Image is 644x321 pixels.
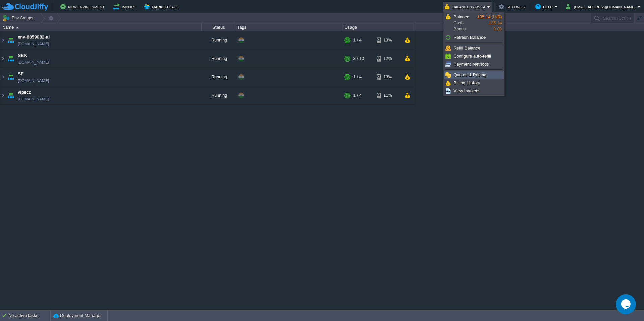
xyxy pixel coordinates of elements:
span: Payment Methods [453,62,489,67]
div: 13% [377,31,398,49]
button: Help [535,3,554,11]
div: Running [202,68,235,86]
a: Payment Methods [444,61,503,68]
button: Balance ₹-135.14 [445,3,487,11]
div: 11% [377,86,398,104]
a: env-8859082-ai [18,34,50,41]
img: AMDAwAAAACH5BAEAAAAALAAAAAABAAEAAAICRAEAOw== [0,68,6,86]
a: Refill Balance [444,45,503,52]
a: vipecc [18,89,32,96]
div: 1 / 4 [353,68,362,86]
div: 3 / 10 [353,50,364,68]
a: [DOMAIN_NAME] [18,41,49,47]
iframe: chat widget [616,294,637,314]
span: View Invoices [453,88,481,93]
span: Refresh Balance [453,35,486,40]
img: CloudJiffy [2,3,48,11]
button: Deployment Manager [53,312,102,319]
button: Import [113,3,138,11]
a: Refresh Balance [444,34,503,41]
button: Env Groups [2,13,36,23]
div: Tags [235,23,342,31]
button: Marketplace [144,3,181,11]
div: 1 / 4 [353,31,362,49]
div: Running [202,31,235,49]
img: AMDAwAAAACH5BAEAAAAALAAAAAABAAEAAAICRAEAOw== [6,50,15,68]
a: [DOMAIN_NAME] [18,96,49,102]
img: AMDAwAAAACH5BAEAAAAALAAAAAABAAEAAAICRAEAOw== [0,31,6,49]
div: Running [202,50,235,68]
button: [EMAIL_ADDRESS][DOMAIN_NAME] [566,3,637,11]
img: AMDAwAAAACH5BAEAAAAALAAAAAABAAEAAAICRAEAOw== [0,86,6,104]
button: Settings [499,3,527,11]
a: Configure auto-refill [444,53,503,60]
img: AMDAwAAAACH5BAEAAAAALAAAAAABAAEAAAICRAEAOw== [6,31,15,49]
span: -135.14 (INR) [476,14,502,19]
img: AMDAwAAAACH5BAEAAAAALAAAAAABAAEAAAICRAEAOw== [6,68,15,86]
span: Refill Balance [453,46,480,51]
img: AMDAwAAAACH5BAEAAAAALAAAAAABAAEAAAICRAEAOw== [16,27,19,28]
span: Billing History [453,80,480,85]
a: SF [18,71,24,77]
div: No active tasks [8,310,50,321]
a: BalanceCashBonus-135.14 (INR)-135.140.00 [444,13,503,33]
div: 1 / 4 [353,86,362,104]
span: Quotas & Pricing [453,72,486,77]
span: -135.14 0.00 [476,14,502,31]
div: Name [1,23,201,31]
span: Configure auto-refill [453,54,491,59]
a: [DOMAIN_NAME] [18,59,49,66]
div: Usage [343,23,414,31]
span: Balance [453,14,469,19]
img: AMDAwAAAACH5BAEAAAAALAAAAAABAAEAAAICRAEAOw== [0,50,6,68]
div: 12% [377,50,398,68]
span: Cash Bonus [453,14,476,32]
a: View Invoices [444,87,503,95]
button: New Environment [60,3,107,11]
a: Billing History [444,79,503,87]
a: [DOMAIN_NAME] [18,77,49,84]
a: Quotas & Pricing [444,71,503,79]
div: Running [202,86,235,104]
a: SBK [18,52,27,59]
div: 13% [377,68,398,86]
div: Status [202,23,235,31]
img: AMDAwAAAACH5BAEAAAAALAAAAAABAAEAAAICRAEAOw== [6,86,15,104]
